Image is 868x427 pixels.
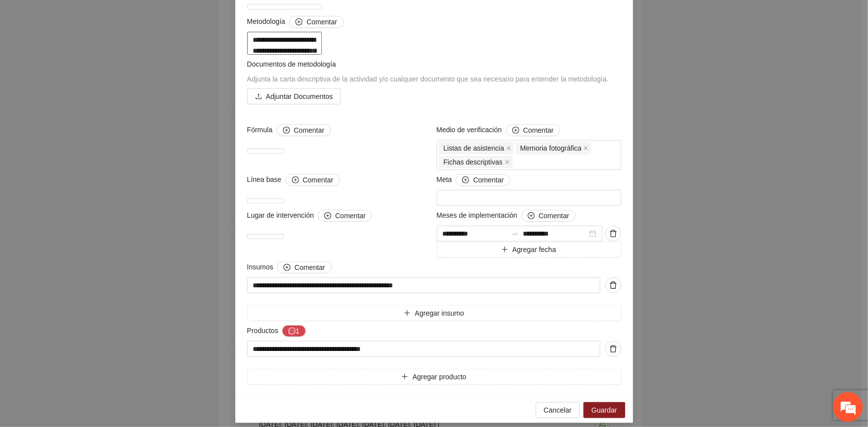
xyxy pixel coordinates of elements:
[247,16,344,28] span: Metodología
[523,125,554,136] span: Comentar
[412,371,466,382] span: Agregar producto
[583,402,625,418] button: Guardar
[591,405,617,416] span: Guardar
[401,373,408,381] span: plus
[5,271,190,306] textarea: Escriba su mensaje y pulse “Intro”
[277,124,331,136] button: Fórmula
[521,210,576,222] button: Meses de implementación
[58,133,137,233] span: Estamos en línea.
[539,210,569,221] span: Comentar
[303,174,333,185] span: Comentar
[456,174,510,186] button: Meta
[247,124,331,136] span: Fórmula
[528,212,535,220] span: plus-circle
[247,261,332,273] span: Insumos
[511,230,519,238] span: to
[506,146,511,151] span: close
[444,157,503,168] span: Fichas descriptivas
[437,124,561,136] span: Medio de verificación
[512,244,556,255] span: Agregar fecha
[536,402,579,418] button: Cancelar
[289,328,295,336] span: message
[255,93,262,101] span: upload
[247,369,621,385] button: plusAgregar producto
[286,174,340,186] button: Línea base
[605,226,621,242] button: delete
[306,16,337,27] span: Comentar
[318,210,372,222] button: Lugar de intervención
[295,18,302,26] span: plus-circle
[606,230,621,238] span: delete
[247,325,306,337] span: Productos
[462,176,469,184] span: plus-circle
[506,124,560,136] button: Medio de verificación
[294,125,324,136] span: Comentar
[247,174,340,186] span: Línea base
[437,242,621,257] button: plusAgregar fecha
[415,308,464,319] span: Agregar insumo
[277,261,331,273] button: Insumos
[163,5,187,29] div: Minimizar ventana de chat en vivo
[505,160,510,165] span: close
[606,281,621,289] span: delete
[247,75,609,83] span: Adjunta la carta descriptiva de la actividad y/o cualquier documento que sea necesario para enten...
[444,143,504,154] span: Listas de asistencia
[437,210,576,222] span: Meses de implementación
[606,345,621,353] span: delete
[605,341,621,357] button: delete
[247,88,341,104] button: uploadAdjuntar Documentos
[439,156,512,168] span: Fichas descriptivas
[52,51,167,64] div: Chatee con nosotros ahora
[283,127,290,135] span: plus-circle
[439,142,514,154] span: Listas de asistencia
[516,142,591,154] span: Memoria fotográfica
[247,92,341,100] span: uploadAdjuntar Documentos
[247,60,336,68] span: Documentos de metodología
[282,325,306,337] button: Productos
[404,310,411,318] span: plus
[520,143,582,154] span: Memoria fotográfica
[512,127,519,135] span: plus-circle
[473,174,503,185] span: Comentar
[335,210,366,221] span: Comentar
[266,91,333,102] span: Adjuntar Documentos
[247,305,621,321] button: plusAgregar insumo
[544,405,572,416] span: Cancelar
[511,230,519,238] span: swap-right
[247,210,373,222] span: Lugar de intervención
[437,174,510,186] span: Meta
[605,277,621,293] button: delete
[289,16,343,28] button: Metodología
[324,212,331,220] span: plus-circle
[583,146,588,151] span: close
[501,246,508,254] span: plus
[294,262,325,273] span: Comentar
[292,176,299,184] span: plus-circle
[284,264,290,272] span: plus-circle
